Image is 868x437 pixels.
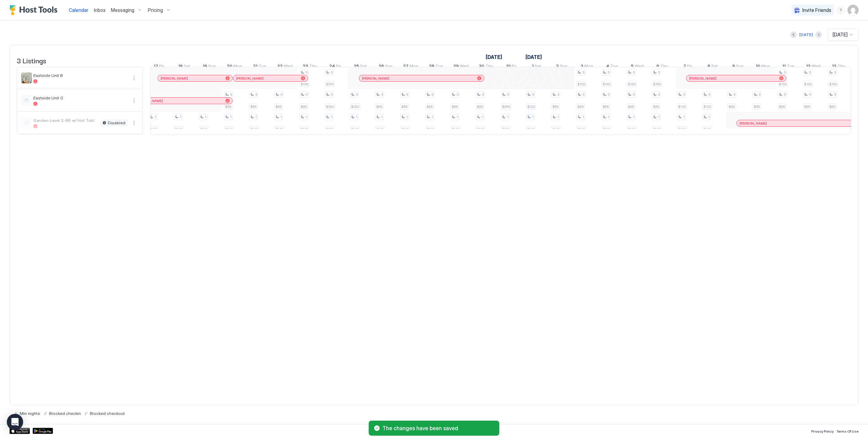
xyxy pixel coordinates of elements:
[255,115,257,119] span: 1
[507,115,508,119] span: 1
[429,63,434,70] span: 28
[33,73,127,78] span: Eastside Unit B
[578,104,584,109] span: $85
[683,115,685,119] span: 1
[653,82,661,86] span: $155
[208,63,216,70] span: Sun
[804,82,812,86] span: $155
[603,82,611,86] span: $155
[784,92,786,97] span: 3
[284,63,293,70] span: Wed
[258,63,266,70] span: Tue
[305,92,307,97] span: 3
[628,127,636,131] span: $145
[227,63,232,70] span: 20
[276,62,294,72] a: October 22, 2025
[452,127,460,131] span: $145
[607,115,609,119] span: 1
[527,127,535,131] span: $145
[331,115,332,119] span: 1
[184,63,190,70] span: Sat
[69,6,88,14] a: Calendar
[779,104,785,109] span: $85
[94,7,105,13] span: Inbox
[732,63,735,70] span: 9
[556,63,559,70] span: 2
[175,127,183,131] span: $145
[230,92,232,97] span: 3
[452,104,458,109] span: $85
[130,119,138,127] button: More options
[834,70,836,75] span: 3
[356,115,357,119] span: 1
[376,127,384,131] span: $145
[656,63,659,70] span: 6
[628,82,636,86] span: $155
[655,62,670,72] a: November 6, 2025
[653,104,659,109] span: $85
[736,63,744,70] span: Sun
[829,104,835,109] span: $85
[581,63,583,70] span: 3
[477,127,485,131] span: $145
[301,62,319,72] a: October 23, 2025
[203,63,207,70] span: 19
[362,76,389,81] span: [PERSON_NAME]
[532,115,534,119] span: 1
[815,31,822,38] button: Next month
[631,63,634,70] span: 5
[527,104,535,109] span: $120
[683,92,685,97] span: 3
[352,62,368,72] a: October 25, 2025
[33,95,127,100] span: Eastside Unit C
[629,62,645,72] a: November 5, 2025
[578,82,585,86] span: $155
[10,5,61,15] div: Host Tools Logo
[703,127,711,131] span: $145
[787,63,794,70] span: Tue
[377,62,394,72] a: October 26, 2025
[703,104,711,109] span: $120
[804,62,822,72] a: November 12, 2025
[385,63,393,70] span: Sun
[200,127,208,131] span: $145
[255,92,257,97] span: 3
[782,63,786,70] span: 11
[711,63,718,70] span: Sat
[328,62,343,72] a: October 24, 2025
[326,127,334,131] span: $145
[354,63,359,70] span: 25
[94,6,105,14] a: Inbox
[689,76,717,81] span: [PERSON_NAME]
[802,7,831,13] span: Invite Friends
[790,31,797,38] button: Previous month
[633,70,635,75] span: 3
[452,62,470,72] a: October 29, 2025
[20,411,40,416] span: Min nights
[708,115,710,119] span: 1
[706,62,719,72] a: November 8, 2025
[130,96,138,104] div: menu
[781,62,796,72] a: November 11, 2025
[837,63,845,70] span: Thu
[502,104,510,109] span: $250
[154,63,158,70] span: 17
[799,32,813,38] div: [DATE]
[225,62,244,72] a: October 20, 2025
[739,121,767,126] span: [PERSON_NAME]
[276,104,282,109] span: $85
[633,92,635,97] span: 3
[225,127,233,131] span: $145
[401,62,420,72] a: October 27, 2025
[779,82,787,86] span: $155
[150,127,157,131] span: $145
[236,76,264,81] span: [PERSON_NAME]
[401,127,409,131] span: $145
[784,70,786,75] span: 3
[524,52,544,62] a: November 1, 2025
[161,76,188,81] span: [PERSON_NAME]
[326,82,334,86] span: $375
[303,63,308,70] span: 23
[130,74,138,82] button: More options
[809,70,811,75] span: 3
